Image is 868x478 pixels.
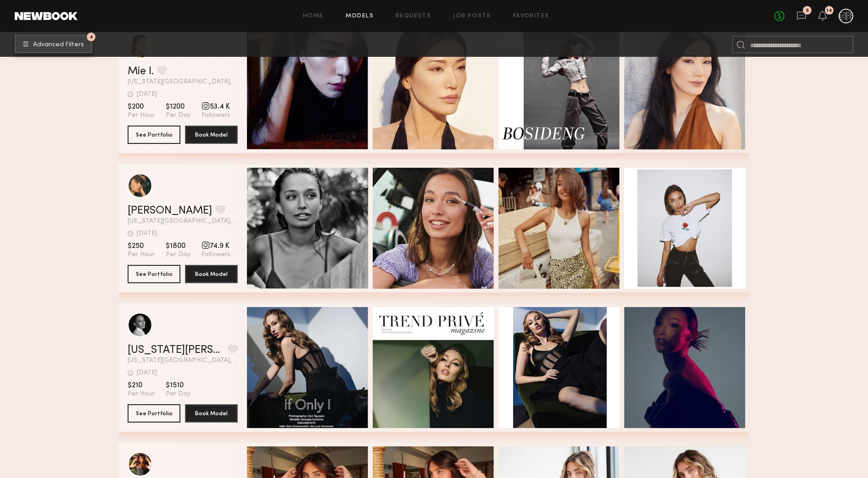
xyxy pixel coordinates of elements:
div: [DATE] [137,231,157,237]
span: 4 [90,35,93,39]
a: [PERSON_NAME] [128,205,212,216]
button: See Portfolio [128,404,180,423]
button: Book Model [185,404,238,423]
span: $200 [128,102,155,111]
span: [US_STATE][GEOGRAPHIC_DATA], [GEOGRAPHIC_DATA] [128,218,238,225]
button: See Portfolio [128,126,180,144]
span: Per Hour [128,251,155,259]
a: Models [346,13,374,19]
span: 74.9 K [202,242,230,251]
span: $1200 [166,102,190,111]
div: [DATE] [137,91,157,98]
div: 5 [806,8,809,13]
span: Advanced Filters [33,42,84,48]
button: Book Model [185,265,238,283]
a: Home [303,13,324,19]
span: Per Hour [128,111,155,120]
span: [US_STATE][GEOGRAPHIC_DATA], [GEOGRAPHIC_DATA] [128,357,238,364]
div: [DATE] [137,370,157,376]
span: Per Day [166,251,190,259]
button: 4Advanced Filters [15,35,92,53]
a: Requests [396,13,431,19]
button: Book Model [185,126,238,144]
a: 5 [796,11,806,22]
span: Per Hour [128,390,155,398]
span: 53.4 K [202,102,230,111]
a: Job Posts [453,13,491,19]
span: [US_STATE][GEOGRAPHIC_DATA], [GEOGRAPHIC_DATA] [128,79,238,85]
a: Favorites [513,13,549,19]
span: $1510 [166,381,190,390]
a: Mie I. [128,66,154,77]
span: Followers [202,251,230,259]
span: Per Day [166,111,190,120]
button: See Portfolio [128,265,180,283]
a: [US_STATE][PERSON_NAME] [128,345,224,356]
span: $210 [128,381,155,390]
span: Followers [202,111,230,120]
span: $1800 [166,242,190,251]
div: 14 [826,8,832,13]
span: Per Day [166,390,190,398]
span: $250 [128,242,155,251]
